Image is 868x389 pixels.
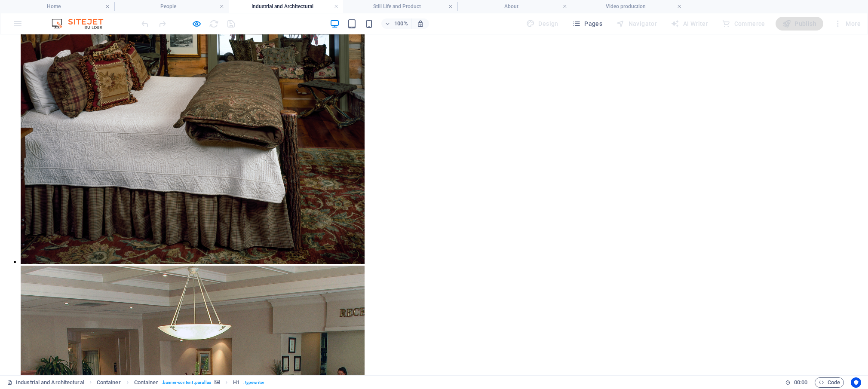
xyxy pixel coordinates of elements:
[21,224,365,231] a: Caption
[97,377,121,388] span: Click to select. Double-click to edit
[215,380,220,385] i: This element contains a background
[134,377,158,388] span: Click to select. Double-click to edit
[819,377,840,388] span: Code
[800,379,801,386] span: :
[851,377,861,388] button: Usercentrics
[229,2,343,11] h4: Industrial and Architectural
[569,17,606,31] button: Pages
[785,377,808,388] h6: Session time
[381,18,412,29] button: 100%
[114,2,229,11] h4: People
[97,377,265,388] nav: breadcrumb
[233,377,240,388] span: Click to select. Double-click to edit
[343,2,457,11] h4: Still Life and Product
[572,19,602,28] span: Pages
[49,18,114,29] img: Editor Logo
[394,18,408,29] h6: 100%
[162,377,211,388] span: . banner-content .parallax
[572,2,686,11] h4: Video production
[457,2,572,11] h4: About
[7,377,84,388] a: Click to cancel selection. Double-click to open Pages
[243,377,264,388] span: . typewriter
[794,377,807,388] span: 00 00
[417,20,424,28] i: On resize automatically adjust zoom level to fit chosen device.
[815,377,844,388] button: Code
[523,17,562,31] div: Design (Ctrl+Alt+Y)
